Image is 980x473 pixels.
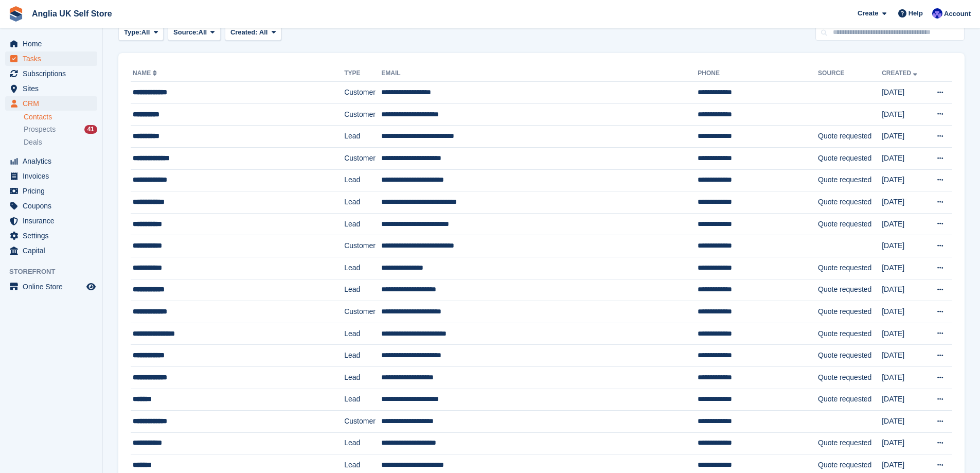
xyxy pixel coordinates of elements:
[818,389,882,411] td: Quote requested
[344,301,381,323] td: Customer
[118,24,164,41] button: Type: All
[344,147,381,169] td: Customer
[23,184,84,198] span: Pricing
[124,27,141,38] span: Type:
[24,125,56,134] span: Prospects
[24,124,97,135] a: Prospects 41
[23,199,84,213] span: Coupons
[932,8,942,19] img: Lewis Scotney
[344,432,381,454] td: Lead
[882,191,926,214] td: [DATE]
[882,147,926,169] td: [DATE]
[882,257,926,279] td: [DATE]
[344,65,381,82] th: Type
[5,169,97,183] a: menu
[5,184,97,198] a: menu
[8,6,24,22] img: stora-icon-8386f47178a22dfd0bd8f6a31ec36ba5ce8667c1dd55bd0f319d3a0aa187defe.svg
[882,213,926,235] td: [DATE]
[84,125,97,134] div: 41
[24,137,97,148] a: Deals
[882,235,926,257] td: [DATE]
[818,169,882,191] td: Quote requested
[173,27,198,38] span: Source:
[23,243,84,258] span: Capital
[5,279,97,294] a: menu
[882,126,926,148] td: [DATE]
[23,154,84,168] span: Analytics
[882,279,926,301] td: [DATE]
[230,28,258,36] span: Created:
[344,103,381,126] td: Customer
[259,28,268,36] span: All
[23,96,84,111] span: CRM
[882,345,926,367] td: [DATE]
[344,235,381,257] td: Customer
[818,323,882,345] td: Quote requested
[23,229,84,243] span: Settings
[23,169,84,183] span: Invoices
[23,214,84,228] span: Insurance
[5,243,97,258] a: menu
[85,281,97,293] a: Preview store
[344,366,381,389] td: Lead
[698,65,818,82] th: Phone
[344,126,381,148] td: Lead
[818,432,882,454] td: Quote requested
[344,411,381,433] td: Customer
[882,301,926,323] td: [DATE]
[344,345,381,367] td: Lead
[818,345,882,367] td: Quote requested
[344,257,381,279] td: Lead
[882,389,926,411] td: [DATE]
[199,27,207,38] span: All
[944,9,971,19] span: Account
[5,229,97,243] a: menu
[5,154,97,168] a: menu
[344,82,381,104] td: Customer
[882,366,926,389] td: [DATE]
[23,81,84,96] span: Sites
[882,323,926,345] td: [DATE]
[5,199,97,213] a: menu
[133,69,159,77] a: Name
[344,213,381,235] td: Lead
[818,65,882,82] th: Source
[23,279,84,294] span: Online Store
[882,103,926,126] td: [DATE]
[5,37,97,51] a: menu
[818,257,882,279] td: Quote requested
[23,66,84,81] span: Subscriptions
[9,267,102,277] span: Storefront
[882,169,926,191] td: [DATE]
[818,213,882,235] td: Quote requested
[5,96,97,111] a: menu
[344,389,381,411] td: Lead
[5,81,97,96] a: menu
[344,191,381,214] td: Lead
[28,5,116,22] a: Anglia UK Self Store
[858,8,878,19] span: Create
[818,147,882,169] td: Quote requested
[5,214,97,228] a: menu
[23,51,84,66] span: Tasks
[818,366,882,389] td: Quote requested
[168,24,221,41] button: Source: All
[225,24,281,41] button: Created: All
[818,301,882,323] td: Quote requested
[344,169,381,191] td: Lead
[344,279,381,301] td: Lead
[23,37,84,51] span: Home
[141,27,150,38] span: All
[818,279,882,301] td: Quote requested
[24,137,42,147] span: Deals
[344,323,381,345] td: Lead
[882,411,926,433] td: [DATE]
[5,66,97,81] a: menu
[24,112,97,122] a: Contacts
[5,51,97,66] a: menu
[882,82,926,104] td: [DATE]
[908,8,923,19] span: Help
[882,69,919,77] a: Created
[818,191,882,214] td: Quote requested
[818,126,882,148] td: Quote requested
